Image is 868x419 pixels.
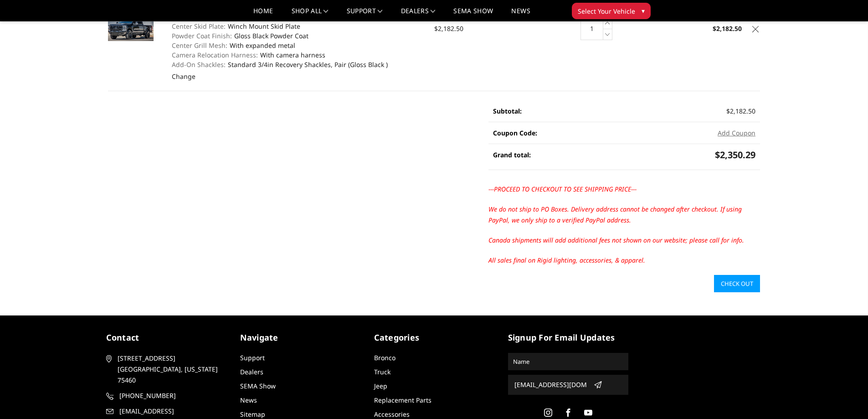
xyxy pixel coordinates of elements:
[172,41,424,50] dd: With expanded metal
[493,129,537,137] strong: Coupon Code:
[453,8,493,21] a: SEMA Show
[715,149,755,161] span: $2,350.29
[108,16,154,41] img: 2023-2025 Ford F250-350 - T2 Series - Extreme Front Bumper (receiver or winch)
[374,382,387,390] a: Jeep
[292,8,329,21] a: shop all
[488,204,760,226] p: We do not ship to PO Boxes. Delivery address cannot be changed after checkout. If using PayPal, w...
[172,50,424,60] dd: With camera harness
[240,410,265,419] a: Sitemap
[240,367,263,376] a: Dealers
[509,354,627,369] input: Name
[511,8,530,21] a: News
[488,255,760,266] p: All sales final on Rigid lighting, accessories, & apparel.
[106,331,226,344] h5: contact
[493,150,531,159] strong: Grand total:
[374,331,494,344] h5: Categories
[172,50,258,60] dt: Camera Relocation Harness:
[714,275,760,292] a: Check out
[374,396,431,404] a: Replacement Parts
[118,353,223,386] span: [STREET_ADDRESS] [GEOGRAPHIC_DATA], [US_STATE] 75460
[253,8,273,21] a: Home
[511,378,590,392] input: Email
[172,60,424,69] dd: Standard 3/4in Recovery Shackles, Pair (Gloss Black )
[374,410,410,419] a: Accessories
[434,24,463,33] span: $2,182.50
[172,21,226,31] dt: Center Skid Plate:
[401,8,436,21] a: Dealers
[172,31,424,41] dd: Gloss Black Powder Coat
[508,331,628,344] h5: signup for email updates
[119,390,225,401] span: [PHONE_NUMBER]
[642,6,645,16] span: ▾
[572,3,651,19] button: Select Your Vehicle
[106,390,226,401] a: [PHONE_NUMBER]
[488,184,760,195] p: ---PROCEED TO CHECKOUT TO SEE SHIPPING PRICE---
[172,72,195,81] a: Change
[493,107,522,115] strong: Subtotal:
[172,41,227,50] dt: Center Grill Mesh:
[240,331,360,344] h5: Navigate
[488,235,760,246] p: Canada shipments will add additional fees not shown on our website; please call for info.
[726,107,755,115] span: $2,182.50
[374,353,395,362] a: Bronco
[240,396,257,404] a: News
[578,6,635,16] span: Select Your Vehicle
[822,375,868,419] iframe: Chat Widget
[374,367,390,376] a: Truck
[172,21,424,31] dd: Winch Mount Skid Plate
[240,382,276,390] a: SEMA Show
[172,60,226,69] dt: Add-On Shackles:
[172,31,232,41] dt: Powder Coat Finish:
[713,24,742,33] strong: $2,182.50
[240,353,265,362] a: Support
[718,128,755,138] button: Add Coupon
[347,8,383,21] a: Support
